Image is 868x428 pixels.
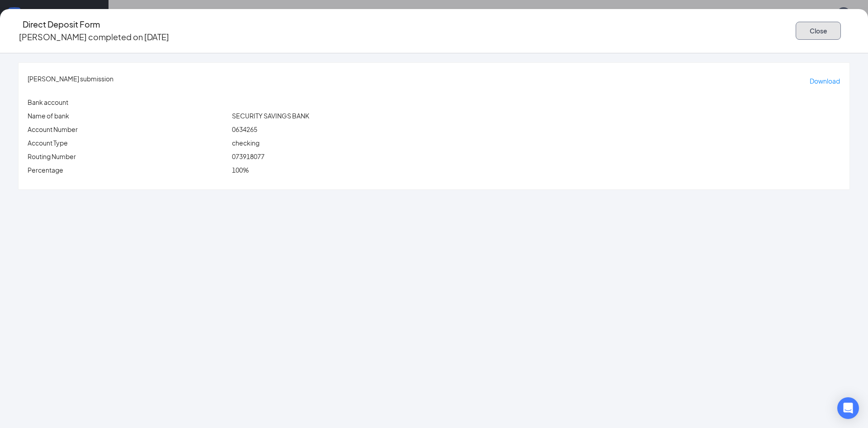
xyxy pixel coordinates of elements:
p: Account Number [28,124,228,134]
span: SECURITY SAVINGS BANK [232,112,309,120]
p: Account Type [28,138,228,148]
p: Bank account [28,97,228,107]
span: [PERSON_NAME] submission [28,74,113,88]
span: 100% [232,166,249,174]
p: Percentage [28,165,228,175]
p: Download [810,76,840,86]
span: checking [232,139,259,147]
p: Routing Number [28,151,228,161]
p: [PERSON_NAME] completed on [DATE] [19,31,169,43]
button: Download [809,74,840,88]
button: Close [796,22,841,40]
span: 073918077 [232,152,264,160]
p: Name of bank [28,111,228,121]
h4: Direct Deposit Form [23,18,100,31]
span: 0634265 [232,125,257,133]
div: Open Intercom Messenger [837,397,859,419]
